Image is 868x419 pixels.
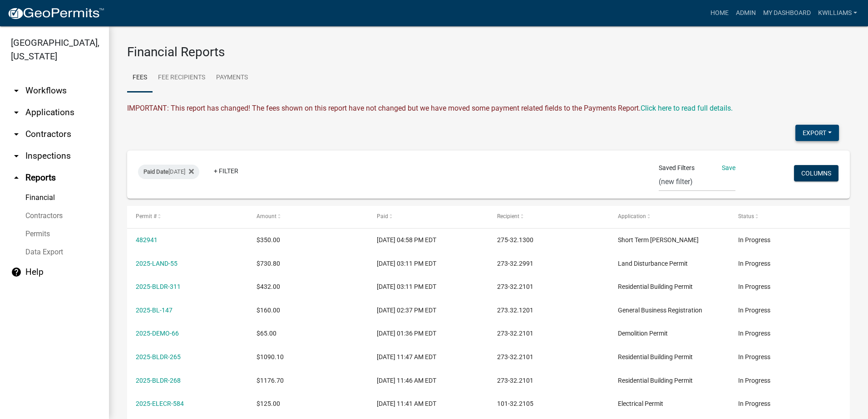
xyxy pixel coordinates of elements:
[618,330,668,337] span: Demolition Permit
[368,206,488,228] datatable-header-cell: Paid
[618,260,688,267] span: Land Disturbance Permit
[256,400,280,407] span: $125.00
[732,5,759,22] a: Admin
[138,165,199,179] div: [DATE]
[618,400,663,407] span: Electrical Permit
[609,206,729,228] datatable-header-cell: Application
[11,267,22,278] i: help
[618,236,699,244] span: Short Term Rental Registration
[136,283,181,290] a: 2025-BLDR-311
[256,213,276,219] span: Amount
[722,164,735,171] a: Save
[641,104,733,112] wm-modal-confirm: Upcoming Changes to Daily Fees Report
[127,206,247,228] datatable-header-cell: Permit #
[256,307,280,314] span: $160.00
[618,307,702,314] span: General Business Registration
[738,377,770,384] span: In Progress
[377,235,480,245] div: [DATE] 04:58 PM EDT
[738,213,754,219] span: Status
[377,328,480,339] div: [DATE] 01:36 PM EDT
[618,377,693,384] span: Residential Building Permit
[497,307,533,314] span: 273.32.1201
[256,330,276,337] span: $65.00
[738,330,770,337] span: In Progress
[136,377,181,384] a: 2025-BLDR-268
[211,63,253,93] a: Payments
[497,283,533,290] span: 273-32.2101
[11,172,22,183] i: arrow_drop_up
[659,163,695,173] span: Saved Filters
[497,330,533,337] span: 273-32.2101
[127,103,850,114] div: IMPORTANT: This report has changed! The fees shown on this report have not changed but we have mo...
[759,5,814,22] a: My Dashboard
[11,151,22,161] i: arrow_drop_down
[11,129,22,140] i: arrow_drop_down
[497,260,533,267] span: 273-32.2991
[738,283,770,290] span: In Progress
[497,400,533,407] span: 101-32.2105
[136,307,173,314] a: 2025-BL-147
[207,163,246,179] a: + Filter
[738,236,770,244] span: In Progress
[497,236,533,244] span: 275-32.1300
[136,236,158,244] a: 482941
[377,282,480,292] div: [DATE] 03:11 PM EDT
[377,258,480,269] div: [DATE] 03:11 PM EDT
[11,107,22,118] i: arrow_drop_down
[256,260,280,267] span: $730.80
[618,213,646,219] span: Application
[377,213,388,219] span: Paid
[618,353,693,361] span: Residential Building Permit
[497,377,533,384] span: 273-32.2101
[618,283,693,290] span: Residential Building Permit
[153,63,211,93] a: Fee Recipients
[256,236,280,244] span: $350.00
[377,375,480,386] div: [DATE] 11:46 AM EDT
[795,125,839,141] button: Export
[256,353,284,361] span: $1090.10
[814,5,861,22] a: kwilliams
[738,353,770,361] span: In Progress
[641,104,733,112] a: Click here to read full details.
[738,307,770,314] span: In Progress
[730,206,850,228] datatable-header-cell: Status
[127,44,850,60] h3: Financial Reports
[136,213,157,219] span: Permit #
[143,168,168,175] span: Paid Date
[497,213,519,219] span: Recipient
[738,260,770,267] span: In Progress
[136,330,179,337] a: 2025-DEMO-66
[488,206,609,228] datatable-header-cell: Recipient
[256,377,284,384] span: $1176.70
[136,400,184,407] a: 2025-ELECR-584
[794,165,838,181] button: Columns
[738,400,770,407] span: In Progress
[247,206,368,228] datatable-header-cell: Amount
[256,283,280,290] span: $432.00
[497,353,533,361] span: 273-32.2101
[377,399,480,409] div: [DATE] 11:41 AM EDT
[11,85,22,96] i: arrow_drop_down
[136,353,181,361] a: 2025-BLDR-265
[707,5,732,22] a: Home
[127,63,153,93] a: Fees
[377,305,480,316] div: [DATE] 02:37 PM EDT
[136,260,178,267] a: 2025-LAND-55
[377,352,480,362] div: [DATE] 11:47 AM EDT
